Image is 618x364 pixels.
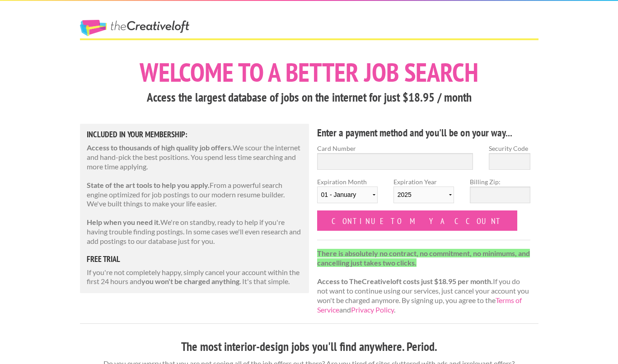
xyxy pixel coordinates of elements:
[87,143,233,152] strong: Access to thousands of high quality job offers.
[141,277,239,285] strong: you won't be charged anything
[317,249,530,267] strong: There is absolutely no contract, no commitment, no minimums, and cancelling just takes two clicks.
[80,20,189,36] a: The Creative Loft
[317,126,531,140] h4: Enter a payment method and you'll be on your way...
[351,305,394,314] a: Privacy Policy
[87,143,303,171] p: We scour the internet and hand-pick the best positions. You spend less time searching and more ti...
[80,59,538,85] h1: Welcome to a better job search
[87,255,303,263] h5: free trial
[317,144,473,153] label: Card Number
[317,187,378,203] select: Expiration Month
[393,177,454,210] label: Expiration Year
[87,181,210,189] strong: State of the art tools to help you apply.
[317,249,531,315] p: If you do not want to continue using our services, just cancel your account you won't be charged ...
[87,131,303,139] h5: Included in Your Membership:
[489,144,530,153] label: Security Code
[317,277,493,285] strong: Access to TheCreativeloft costs just $18.95 per month.
[87,218,160,226] strong: Help when you need it.
[87,218,303,246] p: We're on standby, ready to help if you're having trouble finding postings. In some cases we'll ev...
[317,210,518,231] input: Continue to my account
[87,268,303,287] p: If you're not completely happy, simply cancel your account within the first 24 hours and . It's t...
[80,89,538,106] h3: Access the largest database of jobs on the internet for just $18.95 / month
[470,177,530,187] label: Billing Zip:
[317,177,378,210] label: Expiration Month
[393,187,454,203] select: Expiration Year
[87,181,303,209] p: From a powerful search engine optimized for job postings to our modern resume builder. We've buil...
[80,338,538,355] h3: The most interior-design jobs you'll find anywhere. Period.
[317,296,522,314] a: Terms of Service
